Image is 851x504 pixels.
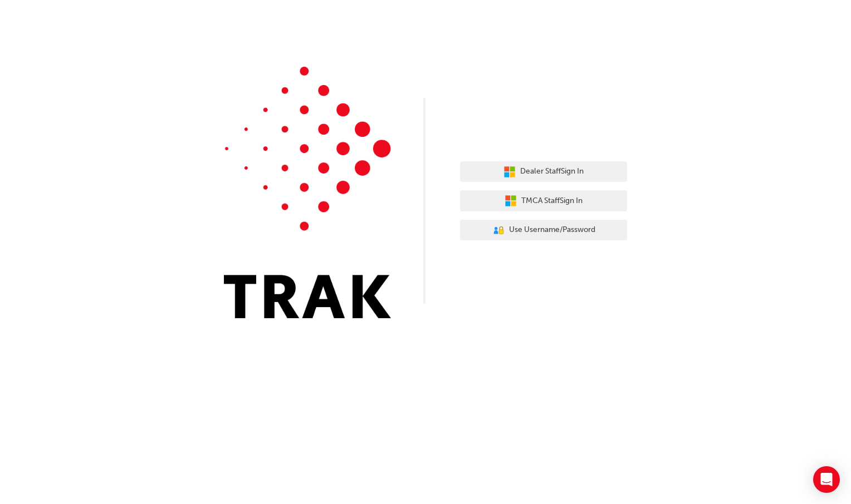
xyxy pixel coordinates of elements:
span: TMCA Staff Sign In [521,195,583,207]
span: Use Username/Password [509,224,595,236]
button: Use Username/Password [460,220,627,241]
div: Open Intercom Messenger [813,466,840,493]
img: Trak [224,67,391,318]
button: TMCA StaffSign In [460,190,627,211]
button: Dealer StaffSign In [460,161,627,182]
span: Dealer Staff Sign In [520,165,584,178]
